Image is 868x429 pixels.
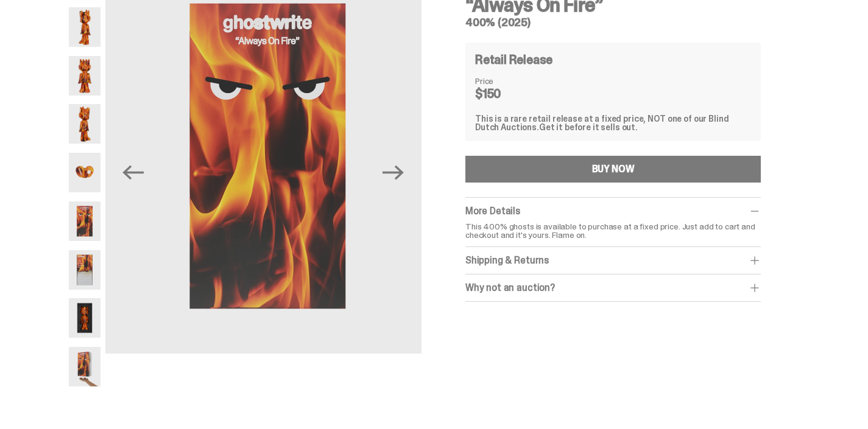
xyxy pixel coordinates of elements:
[465,204,520,217] span: More Details
[592,164,635,174] div: BUY NOW
[69,56,101,96] img: Always-On-Fire---Website-Archive.2487X.png
[465,17,761,28] h5: 400% (2025)
[475,77,536,85] dt: Price
[120,159,147,186] button: Previous
[465,156,761,183] button: BUY NOW
[69,153,101,192] img: Always-On-Fire---Website-Archive.2490X.png
[475,54,552,66] h4: Retail Release
[69,347,101,386] img: Always-On-Fire---Website-Archive.2522XX.png
[475,88,536,100] dd: $150
[69,201,101,241] img: Always-On-Fire---Website-Archive.2491X.png
[539,122,638,133] span: Get it before it sells out.
[69,7,101,47] img: Always-On-Fire---Website-Archive.2485X.png
[475,114,751,131] div: This is a rare retail release at a fixed price, NOT one of our Blind Dutch Auctions.
[465,222,761,239] p: This 400% ghosts is available to purchase at a fixed price. Just add to cart and checkout and it'...
[69,250,101,290] img: Always-On-Fire---Website-Archive.2494X.png
[69,104,101,144] img: Always-On-Fire---Website-Archive.2489X.png
[465,254,761,267] div: Shipping & Returns
[69,298,101,338] img: Always-On-Fire---Website-Archive.2497X.png
[465,282,761,294] div: Why not an auction?
[380,159,407,186] button: Next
